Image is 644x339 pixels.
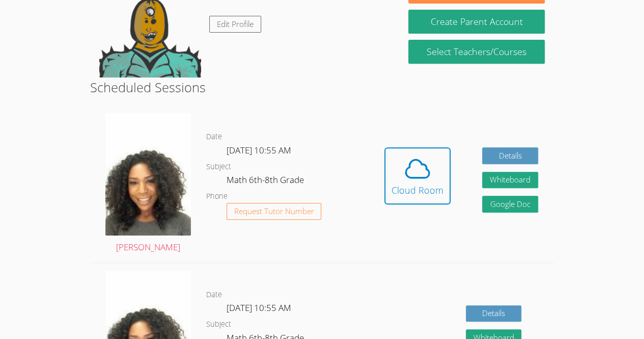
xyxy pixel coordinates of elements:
[227,203,322,220] button: Request Tutor Number
[105,113,191,255] a: [PERSON_NAME]
[466,305,522,322] a: Details
[206,131,222,143] dt: Date
[206,161,231,173] dt: Subject
[227,302,291,314] span: [DATE] 10:55 AM
[209,16,261,33] a: Edit Profile
[227,173,306,190] dd: Math 6th-8th Grade
[105,113,191,236] img: avatar.png
[482,172,538,189] button: Whiteboard
[482,147,538,164] a: Details
[408,10,544,34] button: Create Parent Account
[206,190,228,203] dt: Phone
[206,289,222,301] dt: Date
[391,183,443,197] div: Cloud Room
[90,77,554,97] h2: Scheduled Sessions
[408,40,544,64] a: Select Teachers/Courses
[227,144,291,156] span: [DATE] 10:55 AM
[482,196,538,213] a: Google Doc
[234,207,314,215] span: Request Tutor Number
[384,147,451,204] button: Cloud Room
[206,318,231,331] dt: Subject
